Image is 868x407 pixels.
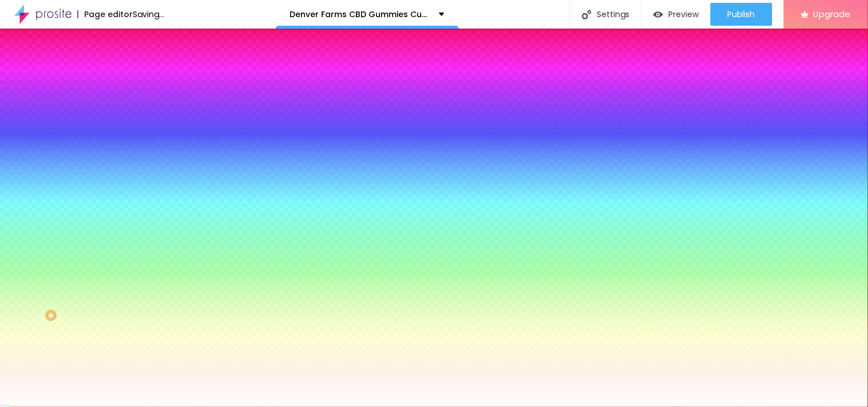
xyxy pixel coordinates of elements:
img: Icone [582,10,592,19]
button: Preview [642,3,711,26]
span: Preview [669,10,699,19]
div: Saving... [133,10,164,18]
span: Publish [728,10,755,19]
img: view-1.svg [653,10,663,19]
p: Denver Farms CBD Gummies Customer "REVIEWS" Warning! Do NOT Buy Yet! [290,10,430,18]
span: Upgrade [814,9,851,19]
button: Publish [711,3,772,26]
div: Page editor [77,10,133,18]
